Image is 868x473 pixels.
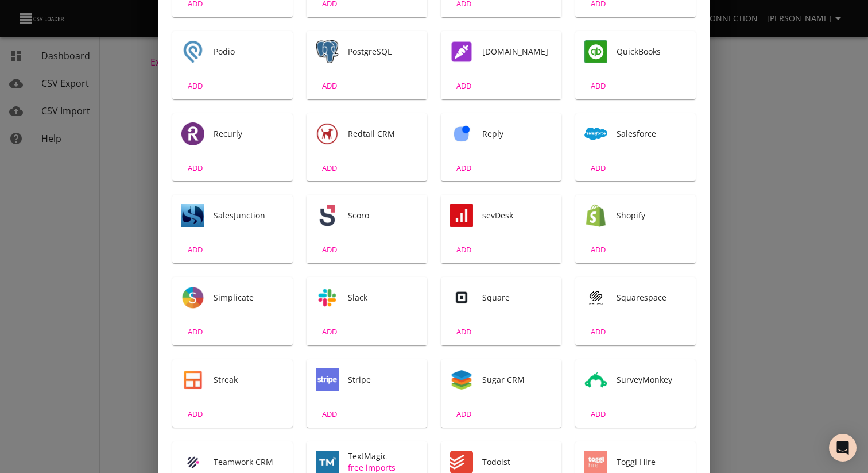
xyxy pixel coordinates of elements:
[180,161,211,175] span: ADD
[584,122,607,145] img: Salesforce
[314,161,345,175] span: ADD
[181,286,204,309] div: Tool
[617,128,687,140] span: Salesforce
[584,40,607,63] img: QuickBooks
[448,79,479,93] span: ADD
[177,405,214,423] button: ADD
[450,122,473,145] img: Reply
[214,456,284,468] span: Teamwork CRM
[177,241,214,259] button: ADD
[448,407,479,421] span: ADD
[583,79,614,93] span: ADD
[177,323,214,341] button: ADD
[316,40,339,63] img: PostgreSQL
[180,79,211,93] span: ADD
[482,128,552,140] span: Reply
[316,286,339,309] div: Tool
[181,40,204,63] img: Podio
[580,77,617,95] button: ADD
[482,46,552,57] span: [DOMAIN_NAME]
[584,368,607,391] img: SurveyMonkey
[314,407,345,421] span: ADD
[583,243,614,256] span: ADD
[316,204,339,227] img: Scoro
[214,292,284,303] span: Simplicate
[448,161,479,175] span: ADD
[181,286,204,309] img: Simplicate
[584,286,607,309] img: Squarespace
[829,434,857,462] div: Open Intercom Messenger
[314,325,345,339] span: ADD
[180,407,211,421] span: ADD
[348,374,418,386] span: Stripe
[348,128,418,140] span: Redtail CRM
[584,122,607,145] div: Tool
[450,204,473,227] div: Tool
[214,374,284,386] span: Streak
[214,46,284,57] span: Podio
[316,40,339,63] div: Tool
[450,368,473,391] img: Sugar CRM
[617,374,687,386] span: SurveyMonkey
[180,243,211,256] span: ADD
[445,159,482,177] button: ADD
[448,243,479,256] span: ADD
[450,286,473,309] div: Tool
[584,286,607,309] div: Tool
[181,368,204,391] div: Tool
[348,210,418,221] span: Scoro
[311,241,348,259] button: ADD
[311,77,348,95] button: ADD
[181,204,204,227] img: SalesJunction
[445,77,482,95] button: ADD
[314,243,345,256] span: ADD
[583,407,614,421] span: ADD
[316,122,339,145] div: Tool
[348,451,418,462] span: TextMagic
[482,210,552,221] span: sevDesk
[181,204,204,227] div: Tool
[482,292,552,303] span: Square
[450,286,473,309] img: Square
[580,405,617,423] button: ADD
[584,204,607,227] img: Shopify
[214,128,284,140] span: Recurly
[584,204,607,227] div: Tool
[583,161,614,175] span: ADD
[316,204,339,227] div: Tool
[617,292,687,303] span: Squarespace
[316,368,339,391] div: Tool
[482,456,552,468] span: Todoist
[450,40,473,63] div: Tool
[311,159,348,177] button: ADD
[580,323,617,341] button: ADD
[583,325,614,339] span: ADD
[448,325,479,339] span: ADD
[177,159,214,177] button: ADD
[181,122,204,145] img: Recurly
[348,46,418,57] span: PostgreSQL
[445,241,482,259] button: ADD
[311,405,348,423] button: ADD
[584,40,607,63] div: Tool
[181,40,204,63] div: Tool
[316,286,339,309] img: Slack
[450,122,473,145] div: Tool
[314,79,345,93] span: ADD
[348,292,418,303] span: Slack
[316,122,339,145] img: Redtail CRM
[181,122,204,145] div: Tool
[445,323,482,341] button: ADD
[450,368,473,391] div: Tool
[214,210,284,221] span: SalesJunction
[450,204,473,227] img: sevDesk
[177,77,214,95] button: ADD
[482,374,552,386] span: Sugar CRM
[584,368,607,391] div: Tool
[617,46,687,57] span: QuickBooks
[316,368,339,391] img: Stripe
[181,368,204,391] img: Streak
[617,456,687,468] span: Toggl Hire
[580,241,617,259] button: ADD
[180,325,211,339] span: ADD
